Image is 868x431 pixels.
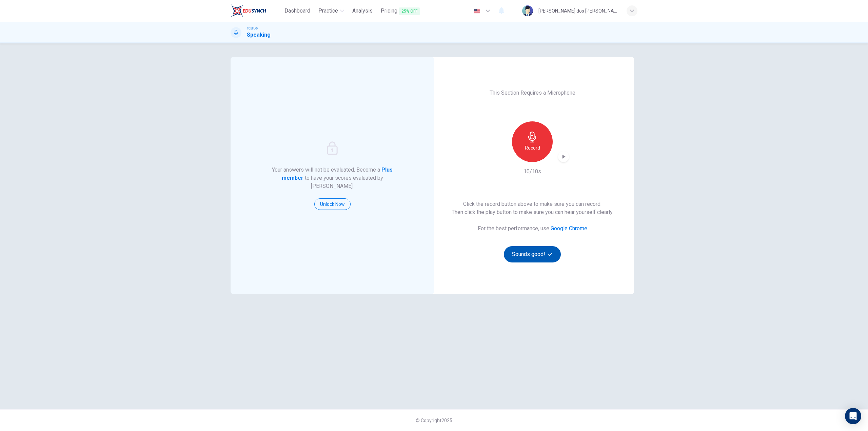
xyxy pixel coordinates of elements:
[538,7,618,15] div: [PERSON_NAME] dos [PERSON_NAME]
[282,166,393,181] strong: Plus member
[845,408,861,424] div: Open Intercom Messenger
[452,200,613,216] h6: Click the record button above to make sure you can record. Then click the play button to make sur...
[316,5,347,17] button: Practice
[247,26,258,31] span: TOEFL®
[352,7,373,15] span: Analysis
[524,168,541,176] h6: 10/10s
[284,7,310,15] span: Dashboard
[504,246,561,262] button: Sounds good!
[350,5,375,17] a: Analysis
[551,225,587,232] a: Google Chrome
[381,7,420,15] span: Pricing
[478,224,587,233] h6: For the best performance, use
[318,7,338,15] span: Practice
[314,198,351,210] button: Unlock Now
[416,418,452,423] span: © Copyright 2025
[490,89,575,97] h6: This Section Requires a Microphone
[512,121,553,162] button: Record
[522,5,533,16] img: Profile picture
[282,5,313,17] button: Dashboard
[271,166,394,190] h6: Your answers will not be evaluated. Become a to have your scores evaluated by [PERSON_NAME].
[282,5,313,17] a: Dashboard
[247,31,271,39] h1: Speaking
[473,8,481,14] img: en
[399,7,420,15] span: 25% OFF
[231,4,266,18] img: EduSynch logo
[378,5,423,17] button: Pricing25% OFF
[231,4,282,18] a: EduSynch logo
[525,144,540,152] h6: Record
[350,5,375,17] button: Analysis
